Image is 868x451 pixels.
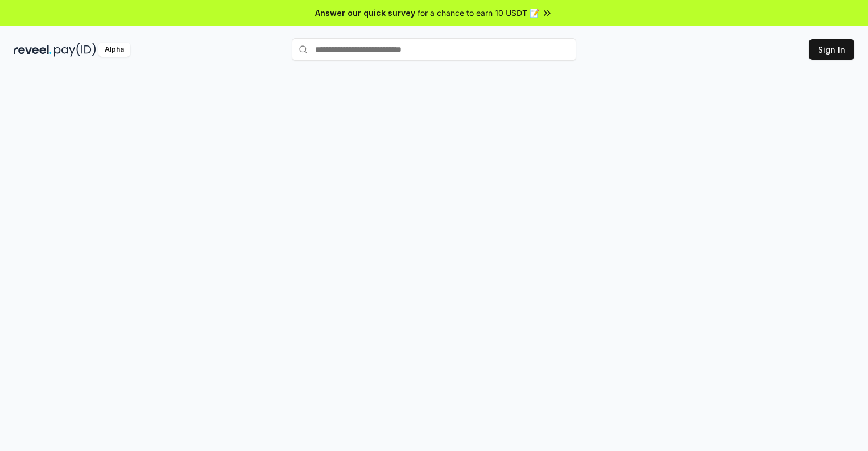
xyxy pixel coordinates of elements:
[418,7,539,19] span: for a chance to earn 10 USDT 📝
[315,7,415,19] span: Answer our quick survey
[809,39,854,60] button: Sign In
[14,43,52,57] img: reveel_dark
[54,43,96,57] img: pay_id
[98,43,130,57] div: Alpha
